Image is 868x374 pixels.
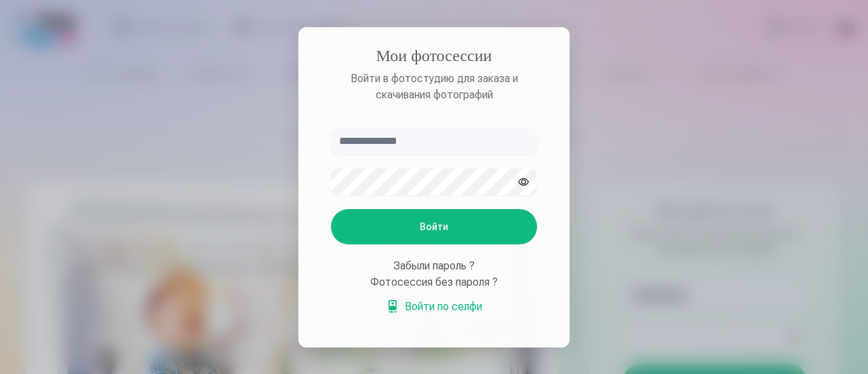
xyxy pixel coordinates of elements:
div: Забыли пароль ? [331,258,537,274]
p: Войти в фотостудию для заказа и скачивания фотографий [317,71,551,103]
h4: Мои фотосессии [317,46,551,71]
button: Войти [331,209,537,244]
div: Фотосессия без пароля ? [331,274,537,291]
a: Войти по селфи [386,299,482,315]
